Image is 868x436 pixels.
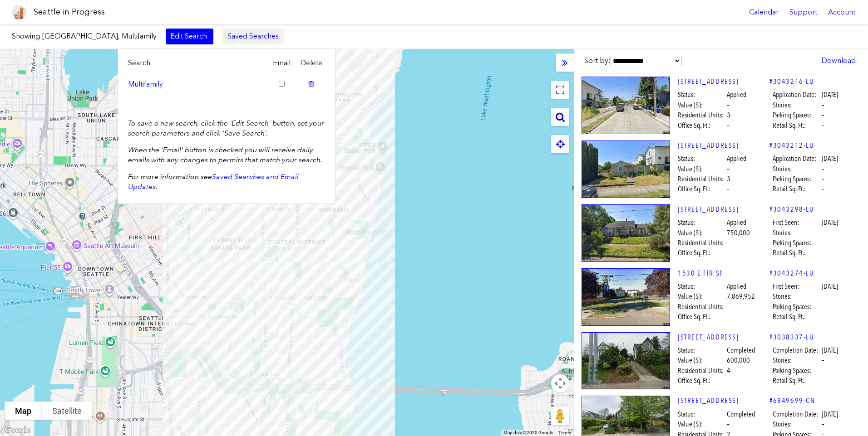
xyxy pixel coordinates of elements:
span: Delete [298,58,325,68]
span: Value ($): [678,291,725,301]
img: favicon-96x96.png [12,5,26,19]
span: Retail Sq. Ft.: [773,184,820,194]
span: – [727,164,730,174]
span: [DATE] [822,281,838,291]
span: Applied [727,281,746,291]
button: Map camera controls [551,374,569,392]
a: Download [817,53,860,68]
span: 750,000 [727,228,750,238]
span: Value ($): [678,100,725,110]
span: [DATE] [822,218,838,228]
a: [STREET_ADDRESS] [678,204,769,214]
span: Email [268,58,296,68]
a: Edit Search [166,29,213,44]
span: 600,000 [727,355,750,365]
span: Office Sq. Ft.: [678,248,725,258]
span: Stories: [773,100,820,110]
span: Search [128,58,266,68]
span: First Seen: [773,281,820,291]
span: Parking Spaces: [773,302,820,312]
span: Application Date: [773,90,820,100]
span: – [822,419,824,429]
span: Parking Spaces: [773,366,820,376]
span: Residential Units: [678,110,725,120]
span: Parking Spaces: [773,238,820,248]
a: 1530 E FIR ST [678,268,769,278]
span: – [727,184,730,194]
span: Status: [678,345,725,355]
a: #6849699-CN [769,396,815,406]
span: – [822,366,824,376]
span: – [822,100,824,110]
img: 1103_26TH_AVE_S_SEATTLE.jpg [582,204,670,262]
select: Sort by: [611,56,681,66]
span: Applied [727,218,746,228]
span: – [822,174,824,184]
a: #3043216-LU [769,77,814,87]
span: Office Sq. Ft.: [678,184,725,194]
span: Retail Sq. Ft.: [773,248,820,258]
span: – [822,376,824,386]
span: Status: [678,218,725,228]
a: #3043298-LU [769,204,814,214]
span: Parking Spaces: [773,174,820,184]
span: – [727,376,730,386]
span: 3 [727,110,730,120]
span: – [727,121,730,131]
span: Completion Date: [773,409,820,419]
span: Retail Sq. Ft.: [773,312,820,322]
span: Stories: [773,355,820,365]
button: Show satellite imagery [42,402,92,420]
span: Value ($): [678,228,725,238]
span: Stories: [773,291,820,301]
em: For more information see . [128,172,299,191]
span: Completion Date: [773,345,820,355]
span: Office Sq. Ft.: [678,312,725,322]
span: [GEOGRAPHIC_DATA], Multifamily [42,32,157,40]
span: Residential Units: [678,366,725,376]
span: 7,869,952 [727,291,755,301]
label: Showing: [12,31,157,41]
button: Show street map [5,402,42,420]
span: 4 [727,366,730,376]
span: Stories: [773,419,820,429]
span: 3 [727,174,730,184]
label: Sort by: [584,56,681,66]
a: Saved Searches and Email Updates [128,172,299,191]
span: Status: [678,154,725,164]
button: Toggle fullscreen view [551,81,569,99]
span: Residential Units: [678,238,725,248]
span: First Seen: [773,218,820,228]
span: Value ($): [678,419,725,429]
img: 1613_23RD_AVE_SEATTLE.jpg [582,332,670,390]
span: – [822,121,824,131]
h1: Seattle in Progress [34,6,105,18]
span: Status: [678,409,725,419]
span: Parking Spaces: [773,110,820,120]
span: Stories: [773,228,820,238]
span: [DATE] [822,90,838,100]
span: Residential Units: [678,174,725,184]
span: Stories: [773,164,820,174]
span: – [727,419,730,429]
a: #3038337-LU [769,332,814,342]
img: 1530_E_FIR_ST_SEATTLE.jpg [582,268,670,326]
a: Multifamily [128,79,266,89]
span: Value ($): [678,164,725,174]
em: When the 'Email' button is checked you will receive daily emails with any changes to permits that... [128,145,322,164]
a: [STREET_ADDRESS] [678,396,769,406]
span: Status: [678,90,725,100]
span: Status: [678,281,725,291]
span: – [822,164,824,174]
img: 1307_29TH_AVE_S_SEATTLE.jpg [582,140,670,198]
span: Office Sq. Ft.: [678,376,725,386]
span: Retail Sq. Ft.: [773,376,820,386]
span: Applied [727,154,746,164]
span: – [727,100,730,110]
span: [DATE] [822,409,838,419]
em: To save a new search, click the 'Edit Search' button, set your search parameters and click 'Save ... [128,119,324,137]
span: – [822,110,824,120]
span: Office Sq. Ft.: [678,121,725,131]
a: [STREET_ADDRESS] [678,77,769,87]
span: Value ($): [678,355,725,365]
